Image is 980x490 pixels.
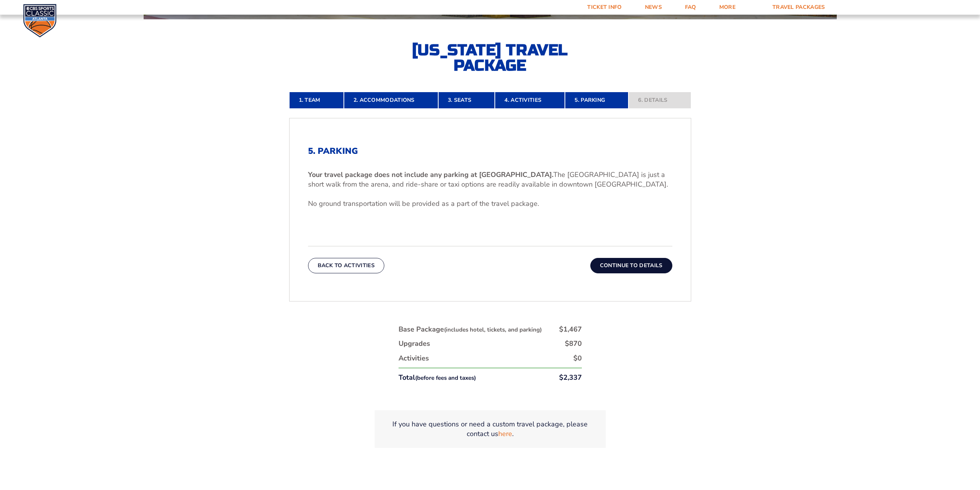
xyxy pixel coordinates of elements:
[308,199,672,209] p: No ground transportation will be provided as a part of the travel package.
[559,325,582,334] div: $1,467
[308,170,553,179] b: Your travel package does not include any parking at [GEOGRAPHIC_DATA].
[399,373,476,382] div: Total
[573,354,582,363] div: $0
[415,374,476,382] small: (before fees and taxes)
[405,42,575,73] h2: [US_STATE] Travel Package
[308,170,672,189] p: The [GEOGRAPHIC_DATA] is just a short walk from the arena, and ride-share or taxi options are rea...
[399,354,429,363] div: Activities
[23,4,57,37] img: CBS Sports Classic
[495,92,565,109] a: 4. Activities
[344,92,438,109] a: 2. Accommodations
[399,325,542,334] div: Base Package
[498,429,512,439] a: here
[565,339,582,349] div: $870
[559,373,582,382] div: $2,337
[384,419,596,439] p: If you have questions or need a custom travel package, please contact us .
[444,326,542,333] small: (includes hotel, tickets, and parking)
[590,258,672,273] button: Continue To Details
[289,92,344,109] a: 1. Team
[308,258,384,273] button: Back To Activities
[399,339,430,349] div: Upgrades
[308,146,672,156] h2: 5. Parking
[438,92,495,109] a: 3. Seats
